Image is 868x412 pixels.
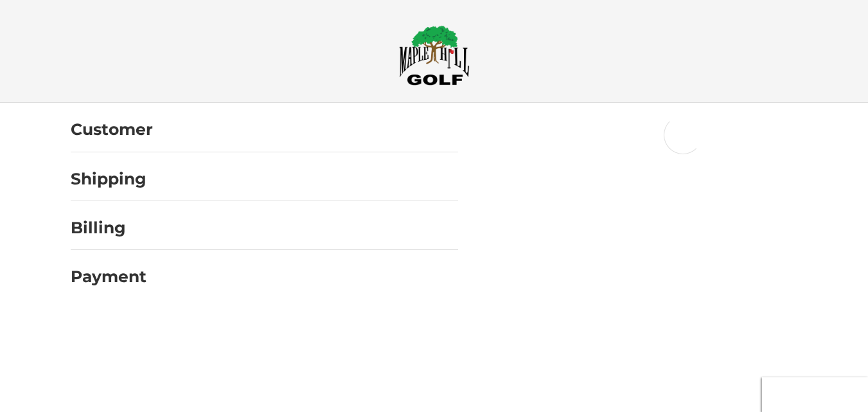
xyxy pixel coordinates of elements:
h2: Shipping [71,169,146,189]
iframe: Google Customer Reviews [762,377,868,412]
img: Maple Hill Golf [399,25,470,85]
h2: Payment [71,267,146,287]
h2: Customer [71,120,153,139]
h2: Billing [71,218,146,238]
